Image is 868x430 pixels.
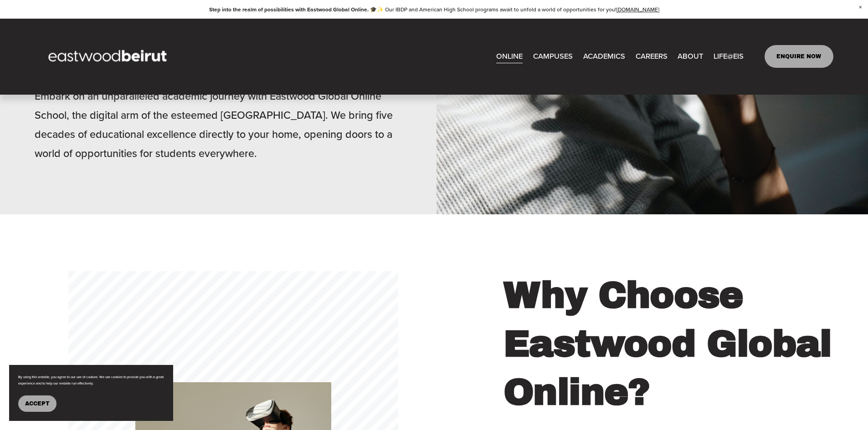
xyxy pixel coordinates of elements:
[616,5,659,13] a: [DOMAIN_NAME]
[583,49,625,64] a: folder dropdown
[636,49,668,64] a: CAREERS
[35,86,398,163] p: Embark on an unparalleled academic journey with Eastwood Global Online School, the digital arm of...
[9,365,173,421] section: Cookie banner
[678,50,703,63] span: ABOUT
[714,49,744,64] a: folder dropdown
[714,50,744,63] span: LIFE@EIS
[678,49,703,64] a: folder dropdown
[533,50,573,63] span: CAMPUSES
[503,275,843,412] strong: Why Choose Eastwood Global Online?
[765,45,833,68] a: ENQUIRE NOW
[533,49,573,64] a: folder dropdown
[18,374,164,386] p: By using this website, you agree to our use of cookies. We use cookies to provide you with a grea...
[18,395,56,412] button: Accept
[583,50,625,63] span: ACADEMICS
[25,400,50,407] span: Accept
[35,33,183,80] img: EastwoodIS Global Site
[496,49,523,64] a: ONLINE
